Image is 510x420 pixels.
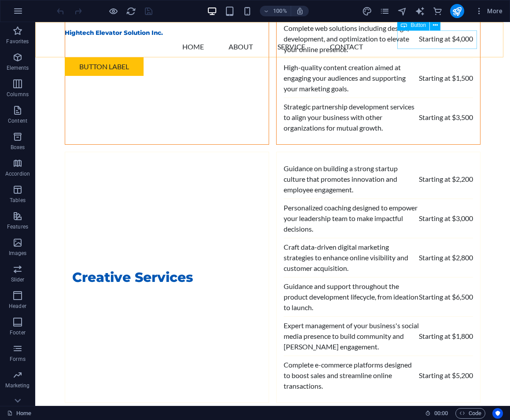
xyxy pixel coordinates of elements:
i: Navigator [397,6,407,16]
button: More [471,4,506,18]
button: publish [450,4,464,18]
p: Forms [10,356,26,363]
p: Boxes [11,144,25,151]
i: AI Writer [415,6,425,16]
h6: Session time [425,408,448,419]
p: Content [8,117,27,124]
button: Click here to leave preview mode and continue editing [108,6,118,16]
span: : [440,410,442,416]
button: Usercentrics [492,408,503,419]
button: 100% [260,6,291,16]
p: Tables [10,197,26,204]
a: Click to cancel selection. Double-click to open Pages [7,408,31,419]
button: text_generator [415,6,425,16]
i: Publish [452,6,462,16]
i: Design (Ctrl+Alt+Y) [362,6,372,16]
p: Accordion [5,170,30,177]
span: More [475,7,503,15]
button: Code [455,408,485,419]
p: Features [7,223,28,230]
i: Reload page [126,6,136,16]
i: On resize automatically adjust zoom level to fit chosen device. [296,7,304,15]
button: design [362,6,373,16]
button: reload [126,6,136,16]
button: pages [380,6,390,16]
span: Button [410,22,426,28]
i: Pages (Ctrl+Alt+S) [380,6,390,16]
p: Slider [11,276,25,283]
p: Favorites [6,38,29,45]
p: Columns [7,91,29,98]
p: Marketing [5,382,30,389]
p: Images [9,250,27,257]
span: 00 00 [434,408,448,419]
button: navigator [397,6,408,16]
p: Elements [7,64,29,71]
a: Creative Services [30,130,165,380]
p: Footer [10,329,26,336]
span: Code [459,408,481,419]
button: commerce [432,6,443,16]
p: Header [9,303,26,310]
h6: 100% [273,6,287,16]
